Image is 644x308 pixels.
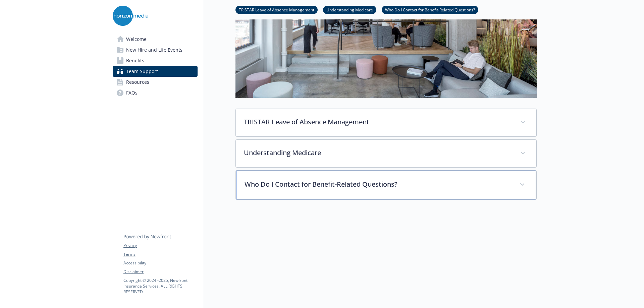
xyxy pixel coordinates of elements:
p: Understanding Medicare [244,148,512,158]
a: Team Support [113,66,198,77]
span: Welcome [126,34,147,45]
a: FAQs [113,87,198,98]
a: Understanding Medicare [323,6,376,13]
p: TRISTAR Leave of Absence Management [244,117,512,127]
a: Terms [123,251,197,257]
span: Resources [126,77,149,87]
span: Benefits [126,55,144,66]
div: Understanding Medicare [236,140,536,167]
span: FAQs [126,87,138,98]
a: New Hire and Life Events [113,45,198,55]
p: Copyright © 2024 - 2025 , Newfront Insurance Services, ALL RIGHTS RESERVED [123,278,197,295]
div: TRISTAR Leave of Absence Management [236,109,536,136]
a: Benefits [113,55,198,66]
a: Privacy [123,243,197,249]
a: TRISTAR Leave of Absence Management [235,6,318,13]
a: Accessibility [123,260,197,266]
p: Who Do I Contact for Benefit-Related Questions? [245,179,512,189]
a: Resources [113,77,198,87]
div: Who Do I Contact for Benefit-Related Questions? [236,171,536,199]
a: Welcome [113,34,198,45]
span: Team Support [126,66,158,77]
span: New Hire and Life Events [126,45,182,55]
a: Who Do I Contact for Benefit-Related Questions? [382,6,478,13]
a: Disclaimer [123,269,197,275]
